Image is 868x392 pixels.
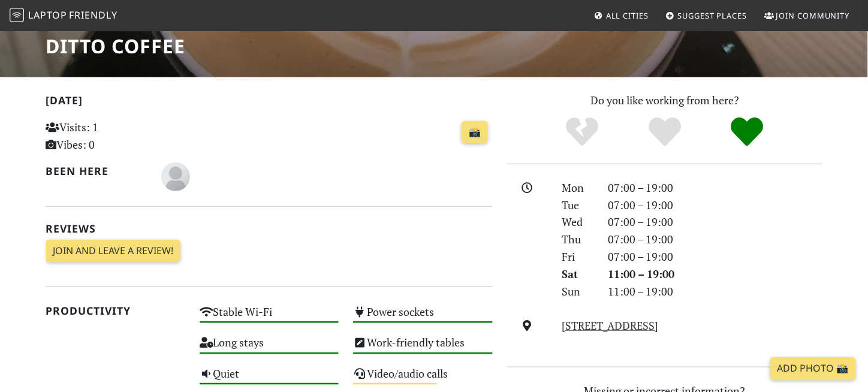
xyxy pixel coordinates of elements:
div: Tue [555,197,601,214]
div: Sat [555,266,601,283]
a: [STREET_ADDRESS] [562,318,659,333]
h2: Been here [46,165,147,177]
div: 07:00 – 19:00 [601,213,830,231]
a: Join and leave a review! [46,240,180,263]
div: Wed [555,213,601,231]
img: blank-535327c66bd565773addf3077783bbfce4b00ec00e9fd257753287c682c7fa38.png [161,162,190,191]
div: 11:00 – 19:00 [601,283,830,300]
a: Suggest Places [661,5,752,26]
div: Mon [555,179,601,197]
p: Do you like working from here? [507,92,822,109]
div: No [541,116,624,149]
div: 07:00 – 19:00 [601,231,830,248]
span: Laptop [28,8,67,22]
a: All Cities [589,5,653,26]
span: Friendly [69,8,117,22]
span: All Cities [606,10,649,21]
img: LaptopFriendly [10,8,24,22]
a: Join Community [759,5,855,26]
div: Definitely! [706,116,789,149]
p: Visits: 1 Vibes: 0 [46,119,185,153]
div: Work-friendly tables [346,333,500,363]
div: 07:00 – 19:00 [601,248,830,266]
div: Stable Wi-Fi [192,302,346,333]
div: Power sockets [346,302,500,333]
a: LaptopFriendly LaptopFriendly [10,5,117,26]
div: Yes [623,116,706,149]
div: Sun [555,283,601,300]
span: Join Community [776,10,850,21]
h2: Reviews [46,222,493,235]
div: 07:00 – 19:00 [601,197,830,214]
h2: [DATE] [46,94,493,111]
div: Long stays [192,333,346,363]
div: Thu [555,231,601,248]
h2: Productivity [46,304,185,317]
div: 11:00 – 19:00 [601,266,830,283]
span: Emma Starkie [161,168,190,183]
a: 📸 [462,121,488,144]
span: Suggest Places [678,10,748,21]
h1: Ditto Coffee [46,35,200,58]
div: Fri [555,248,601,266]
div: 07:00 – 19:00 [601,179,830,197]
